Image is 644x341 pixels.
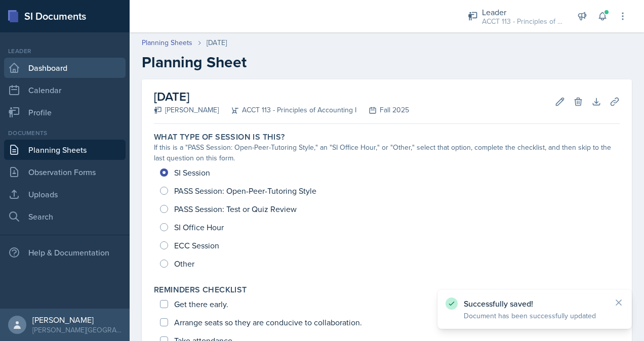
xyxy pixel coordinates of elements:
label: Reminders Checklist [154,285,247,295]
a: Dashboard [4,58,126,78]
a: Planning Sheets [142,37,192,48]
label: What type of session is this? [154,132,285,142]
div: Documents [4,129,126,138]
div: [PERSON_NAME] [154,105,219,115]
a: Observation Forms [4,162,126,182]
div: Help & Documentation [4,242,126,263]
a: Uploads [4,184,126,204]
div: [PERSON_NAME] [32,315,122,325]
div: [DATE] [207,37,227,48]
p: Successfully saved! [464,299,606,309]
div: ACCT 113 - Principles of Accounting I [219,105,356,115]
div: ACCT 113 - Principles of Accounting I / Fall 2025 [482,16,563,27]
a: Profile [4,102,126,122]
h2: [DATE] [154,88,409,106]
a: Search [4,206,126,227]
div: [PERSON_NAME][GEOGRAPHIC_DATA] [32,325,122,335]
div: Leader [4,47,126,56]
div: If this is a "PASS Session: Open-Peer-Tutoring Style," an "SI Office Hour," or "Other," select th... [154,142,620,163]
a: Planning Sheets [4,140,126,160]
a: Calendar [4,80,126,100]
div: Leader [482,6,563,18]
p: Document has been successfully updated [464,311,606,321]
div: Fall 2025 [356,105,409,115]
h2: Planning Sheet [142,53,632,71]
